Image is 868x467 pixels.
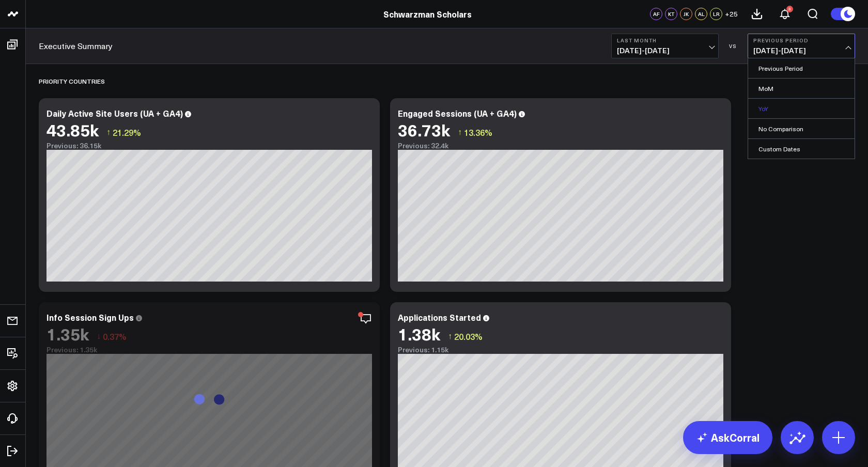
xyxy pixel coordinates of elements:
a: Schwarzman Scholars [383,8,472,20]
a: MoM [748,79,855,98]
button: +25 [725,8,738,20]
div: 3 [786,6,793,12]
button: Previous Period[DATE]-[DATE] [748,34,855,58]
b: Previous Period [753,37,849,43]
div: Engaged Sessions (UA + GA4) [398,107,517,119]
div: Applications Started [398,312,481,323]
b: Last Month [617,37,713,43]
span: 20.03% [454,331,483,342]
div: Info Session Sign Ups [47,312,134,323]
div: Previous: 36.15k [47,142,372,150]
div: LR [710,8,722,20]
div: Priority Countries [39,69,105,93]
span: 13.36% [464,127,492,138]
div: 43.85k [47,120,99,139]
span: 0.37% [103,331,127,342]
a: AskCorral [683,421,772,454]
span: 21.29% [113,127,141,138]
div: Daily Active Site Users (UA + GA4) [47,107,183,119]
a: YoY [748,99,855,118]
div: JK [680,8,692,20]
span: ↑ [458,126,462,139]
span: ↓ [97,330,101,343]
span: + 25 [725,10,738,18]
div: 36.73k [398,120,450,139]
div: VS [724,43,742,49]
span: [DATE] - [DATE] [753,46,849,55]
button: Last Month[DATE]-[DATE] [611,34,719,58]
span: [DATE] - [DATE] [617,46,713,55]
a: No Comparison [748,119,855,138]
a: Executive Summary [39,40,113,52]
span: ↑ [448,330,452,343]
div: KT [665,8,677,20]
span: ↑ [106,126,111,139]
div: 1.35k [47,324,89,343]
a: Previous Period [748,58,855,78]
div: AL [695,8,707,20]
div: 1.38k [398,324,440,343]
div: Previous: 1.35k [47,346,372,354]
div: Previous: 32.4k [398,142,723,150]
div: AF [650,8,662,20]
div: Previous: 1.15k [398,346,723,354]
a: Custom Dates [748,139,855,159]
